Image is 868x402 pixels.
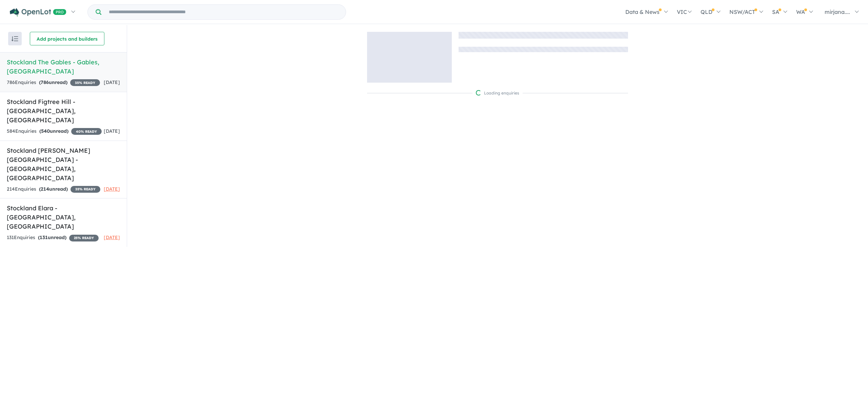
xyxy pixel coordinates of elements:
[71,128,102,135] span: 40 % READY
[10,8,66,17] img: Openlot PRO Logo White
[104,128,120,134] span: [DATE]
[70,186,100,193] span: 35 % READY
[39,79,67,85] strong: ( unread)
[12,36,18,41] img: sort.svg
[40,234,48,240] span: 131
[7,58,120,76] h5: Stockland The Gables - Gables , [GEOGRAPHIC_DATA]
[103,5,344,19] input: Try estate name, suburb, builder or developer
[476,90,519,97] div: Loading enquiries
[104,186,120,192] span: [DATE]
[38,234,66,240] strong: ( unread)
[7,79,100,87] div: 786 Enquir ies
[30,32,104,45] button: Add projects and builders
[41,79,49,85] span: 786
[7,204,120,231] h5: Stockland Elara - [GEOGRAPHIC_DATA] , [GEOGRAPHIC_DATA]
[7,127,102,135] div: 584 Enquir ies
[70,79,100,86] span: 35 % READY
[7,146,120,183] h5: Stockland [PERSON_NAME][GEOGRAPHIC_DATA] - [GEOGRAPHIC_DATA] , [GEOGRAPHIC_DATA]
[39,186,68,192] strong: ( unread)
[41,128,50,134] span: 540
[104,234,120,240] span: [DATE]
[7,97,120,125] h5: Stockland Figtree Hill - [GEOGRAPHIC_DATA] , [GEOGRAPHIC_DATA]
[7,234,99,242] div: 131 Enquir ies
[104,79,120,85] span: [DATE]
[825,8,850,15] span: mirjana....
[41,186,49,192] span: 214
[39,128,68,134] strong: ( unread)
[69,235,99,241] span: 25 % READY
[7,185,100,193] div: 214 Enquir ies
